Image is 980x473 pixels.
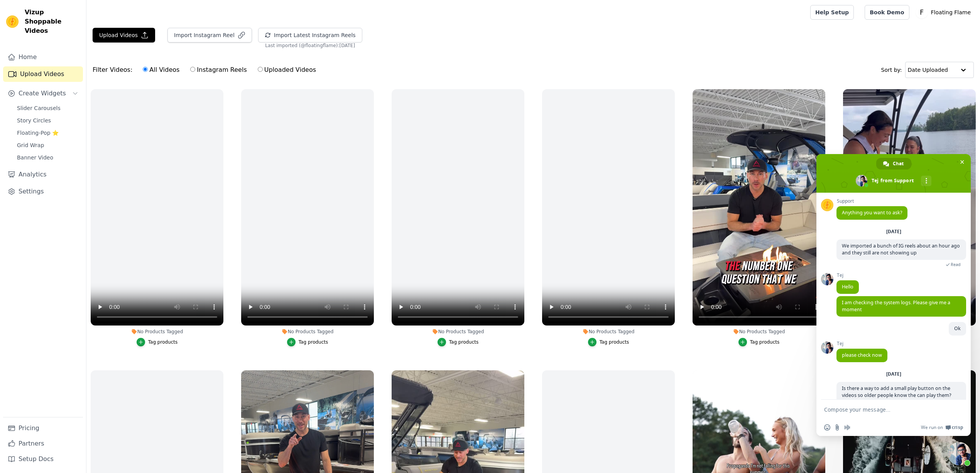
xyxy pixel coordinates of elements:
[17,154,53,161] span: Banner Video
[3,184,83,199] a: Settings
[167,28,252,42] button: Import Instagram Reel
[12,127,83,138] a: Floating-Pop ⭐
[265,42,355,49] span: Last imported (@ floatingflame ): [DATE]
[810,5,854,20] a: Help Setup
[438,338,479,346] button: Tag products
[12,152,83,163] a: Banner Video
[948,442,971,465] div: Close chat
[738,338,780,346] button: Tag products
[143,67,148,72] input: All Videos
[921,176,931,186] div: More channels
[834,424,840,431] span: Send a file
[449,339,479,345] div: Tag products
[921,424,963,431] a: We run onCrisp
[241,329,374,335] div: No Products Tagged
[17,141,44,149] span: Grid Wrap
[137,338,178,346] button: Tag products
[190,65,247,75] label: Instagram Reels
[3,86,83,101] button: Create Widgets
[951,262,961,267] span: Read
[3,66,83,82] a: Upload Videos
[91,329,223,335] div: No Products Tagged
[392,329,524,335] div: No Products Tagged
[836,273,859,278] span: Tej
[588,338,629,346] button: Tag products
[3,167,83,182] a: Analytics
[928,5,974,19] p: Floating Flame
[836,198,907,204] span: Support
[93,28,155,42] button: Upload Videos
[3,420,83,436] a: Pricing
[836,341,887,346] span: Tej
[6,15,19,28] img: Vizup
[287,338,328,346] button: Tag products
[3,436,83,451] a: Partners
[921,424,943,431] span: We run on
[916,5,974,19] button: F Floating Flame
[842,242,960,256] span: We imported a bunch of IG reels about an hour ago and they still are not showing up
[881,62,974,78] div: Sort by:
[12,115,83,126] a: Story Circles
[12,140,83,151] a: Grid Wrap
[952,424,963,431] span: Crisp
[299,339,328,345] div: Tag products
[542,329,675,335] div: No Products Tagged
[824,406,946,413] textarea: Compose your message...
[893,158,904,170] span: Chat
[12,103,83,114] a: Slider Carousels
[693,329,825,335] div: No Products Tagged
[842,299,950,313] span: I am checking the system logs. Please give me a moment
[842,352,882,358] span: please check now
[842,283,853,290] span: Hello
[844,424,850,431] span: Audio message
[148,339,178,345] div: Tag products
[920,8,924,16] text: F
[258,28,362,42] button: Import Latest Instagram Reels
[19,89,66,98] span: Create Widgets
[93,61,320,79] div: Filter Videos:
[954,325,961,332] span: Ok
[3,49,83,65] a: Home
[842,385,951,398] span: Is there a way to add a small play button on the videos so older people know the can play them?
[25,8,80,36] span: Vizup Shoppable Videos
[3,451,83,467] a: Setup Docs
[17,104,61,112] span: Slider Carousels
[17,117,51,124] span: Story Circles
[600,339,629,345] div: Tag products
[17,129,59,137] span: Floating-Pop ⭐
[886,372,901,376] div: [DATE]
[886,229,901,234] div: [DATE]
[824,424,830,431] span: Insert an emoji
[876,158,911,170] div: Chat
[865,5,909,20] a: Book Demo
[190,67,195,72] input: Instagram Reels
[750,339,780,345] div: Tag products
[842,209,902,216] span: Anything you want to ask?
[958,158,966,166] span: Close chat
[257,65,316,75] label: Uploaded Videos
[258,67,263,72] input: Uploaded Videos
[142,65,180,75] label: All Videos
